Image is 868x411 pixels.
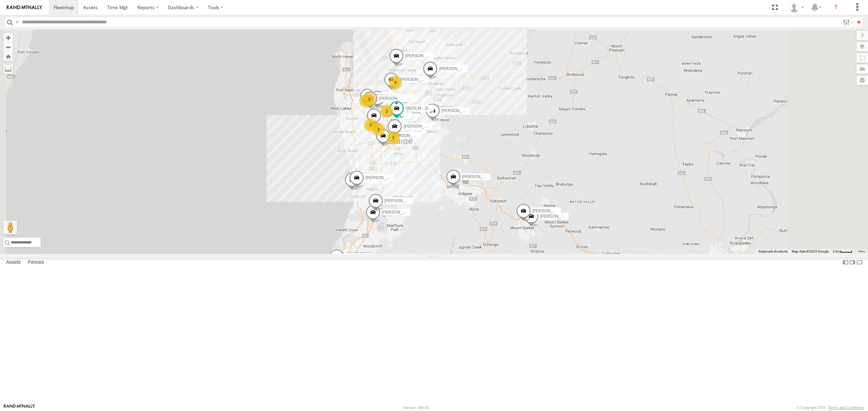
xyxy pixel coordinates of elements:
[840,17,855,27] label: Search Filter Options
[831,249,854,254] button: Map Scale: 2 km per 32 pixels
[25,258,47,267] label: Fences
[7,5,42,10] img: rand-logo.svg
[3,33,13,42] button: Zoom in
[830,2,841,13] i: ?
[3,52,13,61] button: Zoom Home
[441,108,475,113] span: [PERSON_NAME]
[384,199,418,203] span: [PERSON_NAME]
[366,175,399,180] span: [PERSON_NAME]
[380,105,394,118] div: 2
[379,96,413,101] span: [PERSON_NAME]
[842,258,849,267] label: Dock Summary Table to the Left
[3,258,24,267] label: Assets
[387,131,400,145] div: 2
[856,75,868,85] label: Map Settings
[3,64,13,74] label: Measure
[389,75,402,89] div: 4
[540,214,574,219] span: [PERSON_NAME]
[792,250,829,253] span: Map data ©2025 Google
[532,209,566,214] span: [PERSON_NAME]
[403,406,429,410] div: Version: 306.00
[4,404,35,411] a: Visit our Website
[858,250,865,253] a: Terms (opens in new tab)
[462,174,496,179] span: [PERSON_NAME]
[403,124,437,129] span: [PERSON_NAME]
[359,94,373,108] div: 15
[828,406,864,410] a: Terms and Conditions
[400,78,434,82] span: [PERSON_NAME]
[3,221,17,234] button: Drag Pegman onto the map to open Street View
[3,42,13,52] button: Zoom out
[382,210,415,215] span: [PERSON_NAME]
[787,2,806,13] div: Peter Lu
[392,133,426,138] span: [PERSON_NAME]
[406,106,450,111] span: SB25LM - (6P HINO) R6
[362,92,376,106] div: 2
[364,118,377,132] div: 3
[372,123,385,136] div: 3
[849,258,856,267] label: Dock Summary Table to the Right
[14,17,20,27] label: Search Query
[833,250,840,253] span: 2 km
[402,110,436,114] span: [PERSON_NAME]
[439,66,473,71] span: [PERSON_NAME]
[405,54,473,59] span: [PERSON_NAME] [PERSON_NAME]
[376,94,393,99] span: Rakesh k
[758,249,788,254] button: Keyboard shortcuts
[856,258,863,267] label: Hide Summary Table
[797,406,864,410] div: © Copyright 2025 -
